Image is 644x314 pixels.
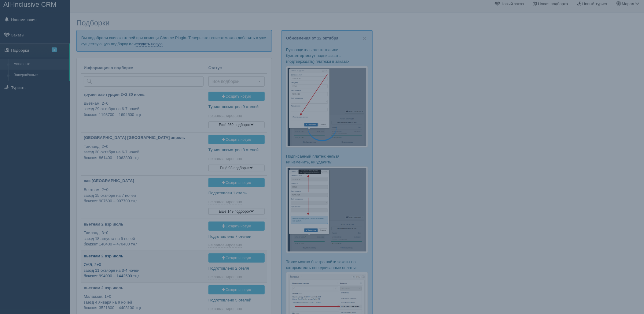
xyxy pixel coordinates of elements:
[208,156,243,161] a: не запланировано
[208,275,242,279] span: не запланировано
[363,35,366,42] span: ×
[81,176,206,209] a: оаэ [GEOGRAPHIC_DATA] Вьетнам, 2+0заезд 15 октября на 7 ночейбюджет 907600 – 907700 тңг
[84,262,204,279] p: ОАЭ, 2+0 заезд 11 октября на 3-4 ночей бюджет 994900 – 1442500 тңг
[84,92,204,98] p: грузия оаэ турция 2+2 30 июнь
[363,35,366,42] button: Close
[84,230,204,247] p: Таиланд, 3+0 заезд 18 августа на 5 ночей бюджет 140400 – 470400 тңг
[286,47,368,64] p: Руководитель агентства или бухгалтер могут подписывать (подтверждать) платежи в заказах:
[212,78,257,84] span: Все подборки
[84,294,204,311] p: Малайзия, 1+0 заезд 4 января на 9 ночей бюджет 3521800 – 4408100 тңг
[208,243,242,248] span: не запланировано
[286,66,368,148] img: %D0%BF%D0%BE%D0%B4%D1%82%D0%B2%D0%B5%D1%80%D0%B6%D0%B4%D0%B5%D0%BD%D0%B8%D0%B5-%D0%BE%D0%BF%D0%BB...
[84,178,204,184] p: оаэ [GEOGRAPHIC_DATA]
[206,63,267,74] th: Статус
[208,76,265,87] button: Все подборки
[501,2,524,6] span: Новый заказ
[76,30,272,51] p: Вы подобрали список отелей при помощи Chrome Plugin. Теперь этот список можно добавить в уже суще...
[208,285,265,294] a: Создать новую
[208,178,265,187] a: Создать новую
[81,283,206,314] a: вьетнам 2 взр июль Малайзия, 1+0заезд 4 января на 9 ночейбюджет 3521800 – 4408100 тңг
[208,190,265,196] p: Подготовлен 1 отель
[11,70,69,81] a: Завершённые
[52,47,57,52] span: 1
[81,251,206,282] a: вьетнам 2 взр июль ОАЭ, 2+0заезд 11 октября на 3-4 ночейбюджет 994900 – 1442500 тңг
[81,133,206,166] a: [GEOGRAPHIC_DATA] [GEOGRAPHIC_DATA] апрель Таиланд, 2+0заезд 30 октября на 6-7 ночейбюджет 861400...
[208,92,265,101] a: Создать новую
[76,19,109,27] span: Подборки
[208,234,265,240] p: Подготовлено 7 отелей
[622,2,634,6] span: Марал
[208,297,265,303] p: Подготовлено 5 отелей
[286,36,339,40] a: Обновления от 12 октября
[11,59,69,70] a: Активные
[208,200,243,204] a: не запланировано
[84,135,204,141] p: [GEOGRAPHIC_DATA] [GEOGRAPHIC_DATA] апрель
[286,259,368,271] p: Также можно быстро найти заказы по которым есть неподписанные оплаты:
[208,306,242,311] span: не запланировано
[208,222,265,231] a: Создать новую
[81,219,206,250] a: вьетнам 2 взр июль Таиланд, 3+0заезд 18 августа на 5 ночейбюджет 140400 – 470400 тңг
[286,166,368,253] img: %D0%BF%D0%BE%D0%B4%D1%82%D0%B2%D0%B5%D1%80%D0%B6%D0%B4%D0%B5%D0%BD%D0%B8%D0%B5-%D0%BE%D0%BF%D0%BB...
[208,113,243,118] a: не запланировано
[84,144,204,161] p: Таиланд, 2+0 заезд 30 октября на 6-7 ночей бюджет 861400 – 1063800 тңг
[286,153,368,165] p: Подписанный платеж нельзя ни изменить, ни удалить:
[84,76,204,87] input: Поиск по стране или туристу
[84,222,204,227] p: вьетнам 2 взр июль
[208,165,265,171] button: Ещё 93 подборки
[208,266,265,271] p: Подготовлено 2 отеля
[208,253,265,263] a: Создать новую
[208,208,265,215] button: Ещё 149 подборок
[208,275,243,279] a: не запланировано
[84,101,204,118] p: Вьетнам, 2+0 заезд 29 октября на 6-7 ночей бюджет 1193700 – 1694500 тңг
[84,253,204,259] p: вьетнам 2 взр июль
[208,200,242,204] span: не запланировано
[84,187,204,204] p: Вьетнам, 2+0 заезд 15 октября на 7 ночей бюджет 907600 – 907700 тңг
[84,285,204,291] p: вьетнам 2 взр июль
[208,113,242,118] span: не запланировано
[208,121,265,128] button: Ещё 269 подборок
[81,63,206,74] th: Информация о подборке
[208,156,242,161] span: не запланировано
[81,89,206,123] a: грузия оаэ турция 2+2 30 июнь Вьетнам, 2+0заезд 29 октября на 6-7 ночейбюджет 1193700 – 1694500 тңг
[208,147,265,153] p: Турист посмотрел 8 отелей
[208,243,243,248] a: не запланировано
[208,135,265,144] a: Создать новую
[136,42,163,47] a: создать новую
[208,104,265,110] p: Турист посмотрел 9 отелей
[538,2,568,6] span: Новая подборка
[3,1,57,8] span: All-Inclusive CRM
[582,2,608,6] span: Новый турист
[208,306,243,311] a: не запланировано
